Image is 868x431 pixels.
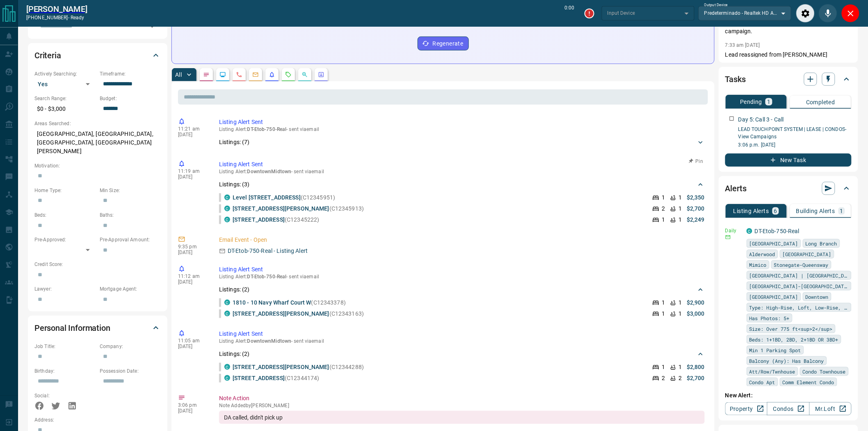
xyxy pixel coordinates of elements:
[224,300,230,305] div: condos.ca
[34,46,161,65] div: Criteria
[678,374,682,383] p: 2
[233,194,301,201] a: Level [STREET_ADDRESS]
[219,138,250,147] p: Listings: ( 7 )
[269,71,275,78] svg: Listing Alerts
[236,71,242,78] svg: Calls
[233,374,320,383] p: (C12344174)
[34,318,161,338] div: Personal Information
[806,99,835,105] p: Completed
[725,234,731,240] svg: Email
[34,321,110,335] h2: Personal Information
[774,208,777,214] p: 6
[219,160,705,169] p: Listing Alert Sent
[178,174,207,180] p: [DATE]
[806,293,829,301] span: Downtown
[687,309,705,318] p: $3,000
[678,363,682,371] p: 1
[26,4,87,14] a: [PERSON_NAME]
[749,261,767,269] span: Mimico
[302,71,308,78] svg: Opportunities
[233,204,364,213] p: (C12345913)
[285,71,292,78] svg: Requests
[178,244,207,250] p: 9:35 pm
[34,78,96,91] div: Yes
[233,363,364,371] p: (C12344288)
[687,374,705,383] p: $2,700
[233,299,311,306] a: 1810 - 10 Navy Wharf Court W
[564,4,574,23] p: 0:00
[687,215,705,224] p: $2,249
[224,206,230,211] div: condos.ca
[803,367,846,376] span: Condo Townhouse
[219,126,705,132] p: Listing Alert : - sent via email
[749,367,795,376] span: Att/Row/Twnhouse
[178,132,207,138] p: [DATE]
[233,215,320,224] p: (C12345222)
[178,126,207,132] p: 11:21 am
[71,15,85,21] span: ready
[34,102,96,116] p: $0 - $3,000
[755,228,799,234] a: DT-Etob-750-Real
[219,274,705,280] p: Listing Alert : - sent via email
[796,208,835,214] p: Building Alerts
[100,367,161,375] p: Possession Date:
[100,285,161,293] p: Mortgage Agent:
[252,71,259,78] svg: Emails
[219,285,250,294] p: Listings: ( 2 )
[219,338,705,344] p: Listing Alert : - sent via email
[233,364,329,370] a: [STREET_ADDRESS][PERSON_NAME]
[219,350,250,358] p: Listings: ( 2 )
[840,208,843,214] p: 1
[34,392,96,399] p: Social:
[725,18,852,36] p: CD called in did not respond, placed on a campaign.
[219,403,705,408] p: Note Added by [PERSON_NAME]
[725,402,767,415] a: Property
[224,364,230,370] div: condos.ca
[100,343,161,350] p: Company:
[678,309,682,318] p: 1
[34,162,161,170] p: Motivation:
[34,49,61,62] h2: Criteria
[233,216,285,223] a: [STREET_ADDRESS]
[678,193,682,202] p: 1
[783,378,834,386] span: Comm Element Condo
[219,330,705,338] p: Listing Alert Sent
[678,298,682,307] p: 1
[219,346,705,362] div: Listings: (2)
[34,261,161,268] p: Credit Score:
[678,215,682,224] p: 1
[224,311,230,316] div: condos.ca
[725,42,760,48] p: 7:33 am [DATE]
[684,158,708,165] button: Pin
[725,154,852,167] button: New Task
[749,314,790,322] span: Has Photos: 5+
[219,169,705,174] p: Listing Alert : - sent via email
[725,73,746,86] h2: Tasks
[247,338,292,344] span: DowntownMidtown
[767,99,770,105] p: 1
[809,402,852,415] a: Mr.Loft
[34,285,96,293] p: Lawyer:
[749,271,849,280] span: [GEOGRAPHIC_DATA] | [GEOGRAPHIC_DATA]
[418,37,469,50] button: Regenerate
[219,180,250,189] p: Listings: ( 3 )
[100,236,161,243] p: Pre-Approval Amount:
[749,357,824,365] span: Balcony (Any): Has Balcony
[687,204,705,213] p: $2,700
[233,298,346,307] p: (C12343378)
[34,416,161,424] p: Address:
[662,363,665,371] p: 1
[819,4,837,23] div: Mute
[749,293,798,301] span: [GEOGRAPHIC_DATA]
[662,215,665,224] p: 1
[699,6,791,20] div: Predeterminado - Realtek HD Audio 2nd output (Realtek(R) Audio)
[233,309,364,318] p: (C12343163)
[247,126,287,132] span: DT-Etob-750-Real
[233,375,285,381] a: [STREET_ADDRESS]
[178,279,207,285] p: [DATE]
[34,211,96,219] p: Beds:
[34,236,96,243] p: Pre-Approved:
[233,205,329,212] a: [STREET_ADDRESS][PERSON_NAME]
[725,391,852,400] p: New Alert:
